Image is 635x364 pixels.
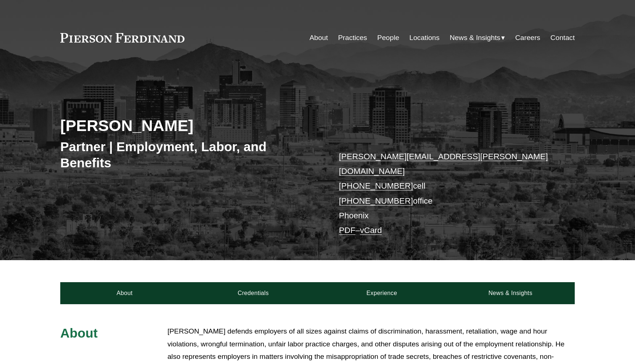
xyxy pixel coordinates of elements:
a: Locations [409,31,440,45]
span: News & Insights [450,32,501,44]
a: Practices [338,31,367,45]
h2: [PERSON_NAME] [60,116,317,135]
a: About [309,31,328,45]
h3: Partner | Employment, Labor, and Benefits [60,139,317,171]
span: About [60,326,98,340]
a: Contact [550,31,575,45]
a: Credentials [189,282,317,304]
a: vCard [360,226,382,235]
a: folder dropdown [450,31,505,45]
a: PDF [339,226,355,235]
a: [PHONE_NUMBER] [339,196,413,205]
a: [PERSON_NAME][EMAIL_ADDRESS][PERSON_NAME][DOMAIN_NAME] [339,152,548,176]
a: Experience [317,282,446,304]
a: Careers [515,31,540,45]
a: About [60,282,189,304]
a: News & Insights [446,282,575,304]
a: [PHONE_NUMBER] [339,181,413,190]
p: cell office Phoenix – [339,149,553,238]
a: People [377,31,399,45]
